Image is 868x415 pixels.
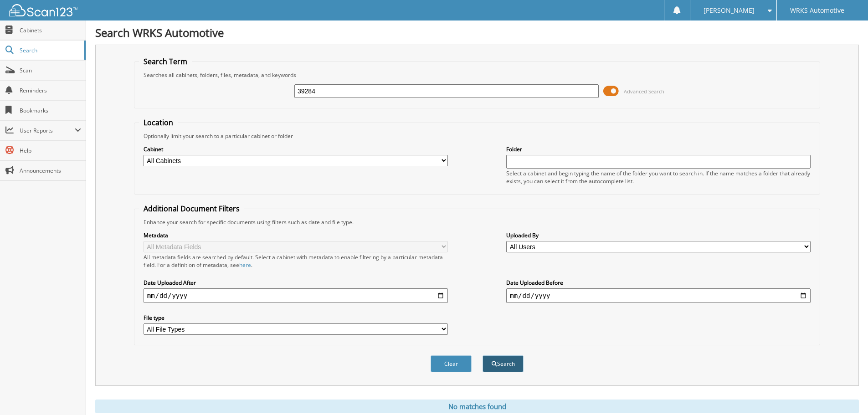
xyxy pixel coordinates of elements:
[20,107,81,114] span: Bookmarks
[9,4,77,16] img: scan123-logo-white.svg
[506,231,811,239] label: Uploaded By
[139,118,178,128] legend: Location
[139,71,815,79] div: Searches all cabinets, folders, files, metadata, and keywords
[20,46,80,54] span: Search
[20,67,81,74] span: Scan
[95,25,859,40] h1: Search WRKS Automotive
[624,88,664,95] span: Advanced Search
[95,400,859,413] div: No matches found
[20,127,75,134] span: User Reports
[704,8,755,13] span: [PERSON_NAME]
[144,279,448,287] label: Date Uploaded After
[20,147,81,154] span: Help
[790,8,844,13] span: WRKS Automotive
[144,231,448,239] label: Metadata
[822,371,868,415] iframe: Chat Widget
[506,145,811,153] label: Folder
[139,218,815,226] div: Enhance your search for specific documents using filters such as date and file type.
[139,204,244,214] legend: Additional Document Filters
[20,26,81,34] span: Cabinets
[506,288,811,303] input: end
[506,169,811,185] div: Select a cabinet and begin typing the name of the folder you want to search in. If the name match...
[144,288,448,303] input: start
[239,261,251,269] a: here
[506,279,811,287] label: Date Uploaded Before
[483,355,524,372] button: Search
[144,253,448,269] div: All metadata fields are searched by default. Select a cabinet with metadata to enable filtering b...
[20,87,81,94] span: Reminders
[431,355,472,372] button: Clear
[144,314,448,322] label: File type
[139,132,815,140] div: Optionally limit your search to a particular cabinet or folder
[139,56,192,67] legend: Search Term
[144,145,448,153] label: Cabinet
[20,167,81,174] span: Announcements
